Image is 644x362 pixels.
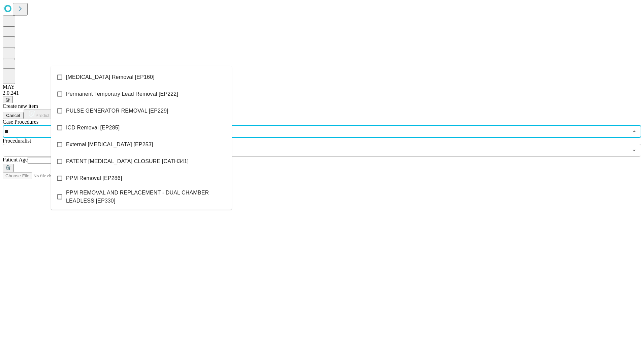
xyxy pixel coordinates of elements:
span: Proceduralist [3,138,31,144]
span: PPM REMOVAL AND REPLACEMENT - DUAL CHAMBER LEADLESS [EP330] [66,189,226,205]
button: Cancel [3,112,24,119]
span: PATENT [MEDICAL_DATA] CLOSURE [CATH341] [66,157,189,165]
div: 2.0.241 [3,90,641,96]
span: External [MEDICAL_DATA] [EP253] [66,141,153,149]
span: Patient Age [3,157,28,162]
button: Open [630,146,639,155]
span: @ [5,97,10,102]
div: MAY [3,84,641,90]
span: Scheduled Procedure [3,119,38,125]
button: Close [630,127,639,136]
span: PULSE GENERATOR REMOVAL [EP229] [66,107,168,115]
span: ICD Removal [EP285] [66,124,120,132]
span: Predict [35,113,49,118]
span: [MEDICAL_DATA] Removal [EP160] [66,73,155,81]
span: Create new item [3,103,38,109]
button: Predict [24,109,55,119]
span: Cancel [6,113,20,118]
span: Permanent Temporary Lead Removal [EP222] [66,90,178,98]
button: @ [3,96,13,103]
span: PPM Removal [EP286] [66,174,122,182]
